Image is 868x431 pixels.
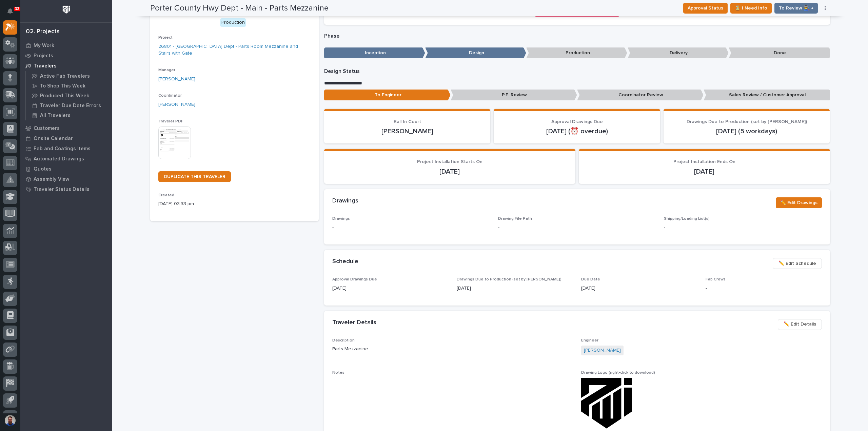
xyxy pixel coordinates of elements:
[332,319,376,327] h2: Traveler Details
[34,176,69,182] p: Assembly View
[3,413,17,428] button: users-avatar
[20,164,112,174] a: Quotes
[26,71,112,81] a: Active Fab Travelers
[60,3,73,16] img: Workspace Logo
[324,33,830,39] p: Phase
[457,277,561,281] span: Drawings Due to Production (set by [PERSON_NAME])
[780,199,817,207] span: ✏️ Edit Drawings
[332,371,344,375] span: Notes
[587,168,822,176] p: [DATE]
[688,4,723,12] span: Approval Status
[158,200,311,208] p: [DATE] 03:33 pm
[687,119,807,124] span: Drawings Due to Production (set by [PERSON_NAME])
[673,159,735,164] span: Project Installation Ends On
[784,320,816,328] span: ✏️ Edit Details
[324,90,451,101] p: To Engineer
[332,338,355,342] span: Description
[150,3,329,13] h2: Porter County Hwy Dept - Main - Parts Mezzanine
[498,217,532,221] span: Drawing File Path
[20,61,112,71] a: Travelers
[20,40,112,51] a: My Work
[220,18,246,27] div: Production
[394,119,421,124] span: Ball In Court
[778,259,816,268] span: ✏️ Edit Schedule
[332,168,567,176] p: [DATE]
[551,119,603,124] span: Approval Drawings Due
[584,347,621,354] a: [PERSON_NAME]
[26,28,60,36] div: 02. Projects
[40,93,89,99] p: Produced This Week
[26,111,112,120] a: All Travelers
[324,47,425,59] p: Inception
[664,224,822,231] p: -
[158,94,182,98] span: Coordinator
[26,91,112,100] a: Produced This Week
[158,193,174,197] span: Created
[164,174,225,179] span: DUPLICATE THIS TRAVELER
[158,43,311,57] a: 26801 - [GEOGRAPHIC_DATA] Dept - Parts Room Mezzanine and Stairs with Gate
[332,127,482,135] p: [PERSON_NAME]
[40,113,71,119] p: All Travelers
[34,187,90,193] p: Traveler Status Details
[332,217,350,221] span: Drawings
[26,101,112,110] a: Traveler Due Date Errors
[730,3,772,14] button: ⏳ I Need Info
[729,47,830,59] p: Done
[502,127,652,135] p: [DATE] (⏰ overdue)
[324,68,830,75] p: Design Status
[20,133,112,143] a: Onsite Calendar
[581,371,655,375] span: Drawing Logo (right-click to download)
[26,81,112,91] a: To Shop This Week
[34,166,52,172] p: Quotes
[34,146,91,152] p: Fab and Coatings Items
[20,143,112,154] a: Fab and Coatings Items
[776,197,822,208] button: ✏️ Edit Drawings
[158,76,195,83] a: [PERSON_NAME]
[158,119,183,123] span: Traveler PDF
[779,4,813,12] span: To Review 👨‍🏭 →
[34,136,73,142] p: Onsite Calendar
[332,346,573,353] p: Parts Mezzanine
[34,63,57,69] p: Travelers
[774,3,818,14] button: To Review 👨‍🏭 →
[417,159,482,164] span: Project Installation Starts On
[158,68,175,72] span: Manager
[332,258,358,266] h2: Schedule
[581,378,632,429] img: z6z8WPUxHSvLB7qF_RWOQnx7mAFw0V0JziHN-J3eQa4
[773,258,822,269] button: ✏️ Edit Schedule
[704,90,830,101] p: Sales Review / Customer Approval
[332,285,449,292] p: [DATE]
[40,73,90,79] p: Active Fab Travelers
[8,8,17,19] div: Notifications33
[628,47,729,59] p: Delivery
[451,90,577,101] p: P.E. Review
[332,224,490,231] p: -
[457,285,573,292] p: [DATE]
[158,36,173,40] span: Project
[778,319,822,330] button: ✏️ Edit Details
[158,101,195,108] a: [PERSON_NAME]
[34,125,60,132] p: Customers
[332,197,358,205] h2: Drawings
[735,4,767,12] span: ⏳ I Need Info
[158,171,231,182] a: DUPLICATE THIS TRAVELER
[34,43,54,49] p: My Work
[20,51,112,61] a: Projects
[526,47,627,59] p: Production
[706,285,822,292] p: -
[332,277,377,281] span: Approval Drawings Due
[664,217,710,221] span: Shipping/Loading List(s)
[706,277,726,281] span: Fab Crews
[34,53,53,59] p: Projects
[3,4,17,18] button: Notifications
[40,103,101,109] p: Traveler Due Date Errors
[577,90,704,101] p: Coordinator Review
[15,6,19,11] p: 33
[20,154,112,164] a: Automated Drawings
[20,174,112,184] a: Assembly View
[425,47,526,59] p: Design
[683,3,728,14] button: Approval Status
[34,156,84,162] p: Automated Drawings
[581,277,600,281] span: Due Date
[581,285,697,292] p: [DATE]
